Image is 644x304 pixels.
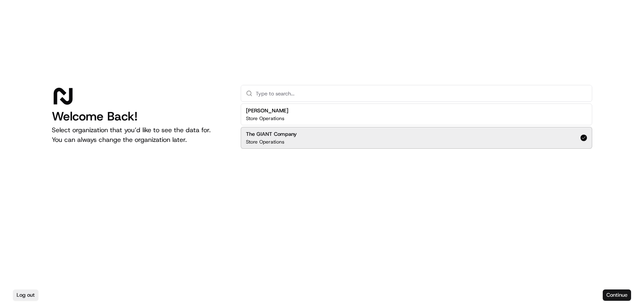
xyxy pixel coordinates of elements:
button: Log out [13,289,38,301]
h2: The GIANT Company [246,131,297,138]
div: Suggestions [241,102,592,150]
p: Store Operations [246,139,284,145]
h2: [PERSON_NAME] [246,107,288,114]
input: Type to search... [256,85,587,101]
button: Continue [603,289,631,301]
h1: Welcome Back! [52,109,228,124]
p: Store Operations [246,115,284,122]
p: Select organization that you’d like to see the data for. You can always change the organization l... [52,125,228,145]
